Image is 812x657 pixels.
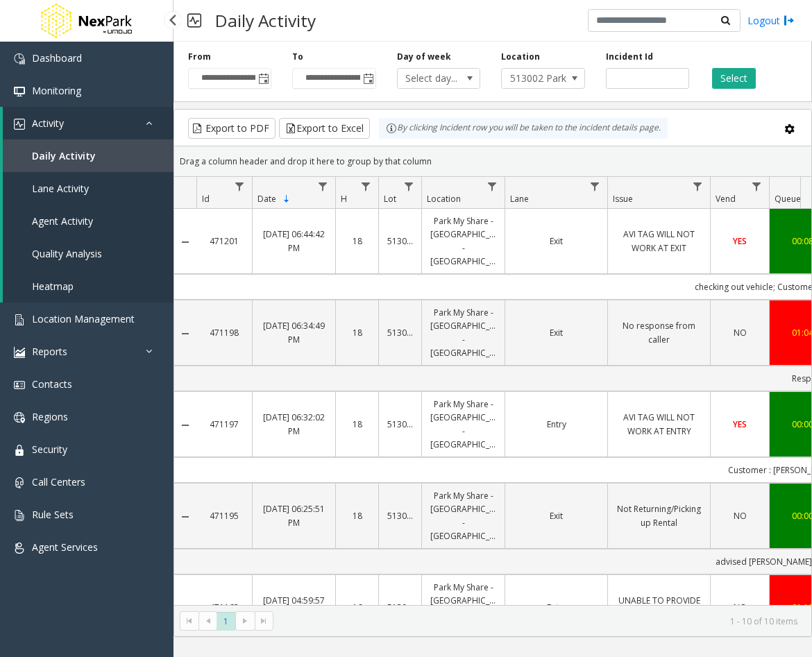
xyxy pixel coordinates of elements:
span: Queue [775,193,801,205]
a: Vend Filter Menu [747,177,766,196]
img: logout [784,13,795,28]
a: 471198 [205,326,244,339]
div: Data table [174,177,811,605]
span: Contacts [32,377,72,391]
a: Collapse Details [174,511,196,522]
img: 'icon' [14,86,25,97]
a: Park My Share - [GEOGRAPHIC_DATA] - [GEOGRAPHIC_DATA] [430,489,496,543]
a: [DATE] 04:59:57 PM [261,594,327,620]
a: YES [719,234,761,248]
a: 18 [344,418,370,431]
a: Quality Analysis [3,237,174,270]
a: NO [719,601,761,614]
a: Logout [747,13,795,28]
span: NO [734,510,747,522]
a: No response from caller [616,319,702,345]
img: 'icon' [14,379,25,391]
a: 513002 [387,234,413,248]
span: NO [734,327,747,339]
h3: Daily Activity [208,3,323,37]
kendo-pager-info: 1 - 10 of 10 items [282,615,797,627]
span: Dashboard [32,51,82,65]
a: [DATE] 06:34:49 PM [261,319,327,345]
a: Collapse Details [174,603,196,614]
a: Heatmap [3,270,174,302]
a: Exit [514,326,599,339]
a: H Filter Menu [357,177,375,196]
span: H [341,193,347,205]
a: Daily Activity [3,139,174,172]
a: 18 [344,509,370,522]
img: 'icon' [14,543,25,554]
button: Export to Excel [279,118,370,139]
span: Select day... [398,69,464,88]
a: AVI TAG WILL NOT WORK AT ENTRY [616,411,702,437]
a: NO [719,509,761,522]
img: 'icon' [14,510,25,521]
span: YES [733,235,747,247]
img: 'icon' [14,53,25,65]
a: 16 [344,601,370,614]
a: Entry [514,418,599,431]
a: Issue Filter Menu [688,177,707,196]
a: Collapse Details [174,420,196,431]
a: Lot Filter Menu [400,177,418,196]
label: To [292,51,303,63]
a: YES [719,418,761,431]
span: Sortable [281,194,292,205]
a: Not Returning/Picking up Rental [616,502,702,529]
span: Vend [716,193,736,205]
a: 513002 [387,601,413,614]
a: NO [719,326,761,339]
a: 471197 [205,418,244,431]
span: Id [202,193,210,205]
a: AVI TAG WILL NOT WORK AT EXIT [616,228,702,254]
span: NO [734,601,747,613]
span: Toggle popup [360,69,375,88]
span: 513002 Park My Share - [GEOGRAPHIC_DATA] - [GEOGRAPHIC_DATA] [502,69,568,88]
a: 18 [344,234,370,248]
span: Call Centers [32,475,85,488]
a: Park My Share - [GEOGRAPHIC_DATA] - [GEOGRAPHIC_DATA] [430,214,496,268]
a: 471163 [205,601,244,614]
span: Monitoring [32,84,81,97]
a: 513002 [387,418,413,431]
a: [DATE] 06:44:42 PM [261,228,327,254]
span: Heatmap [32,280,74,293]
a: Activity [3,107,174,139]
img: 'icon' [14,477,25,488]
button: Export to PDF [188,118,276,139]
span: Rule Sets [32,508,74,521]
a: Collapse Details [174,328,196,339]
label: Location [501,51,540,63]
a: Date Filter Menu [314,177,332,196]
a: 471195 [205,509,244,522]
span: Quality Analysis [32,247,102,260]
label: From [188,51,211,63]
span: Lot [384,193,396,205]
a: Id Filter Menu [230,177,249,196]
button: Select [712,68,756,89]
span: Toggle popup [255,69,271,88]
a: Agent Activity [3,205,174,237]
img: 'icon' [14,314,25,325]
a: Location Filter Menu [483,177,502,196]
a: Collapse Details [174,237,196,248]
a: Lane Activity [3,172,174,205]
a: Entry [514,601,599,614]
a: Park My Share - [GEOGRAPHIC_DATA] - [GEOGRAPHIC_DATA] [430,581,496,634]
span: Agent Services [32,540,98,554]
a: Lane Filter Menu [586,177,604,196]
div: Drag a column header and drop it here to group by that column [174,149,811,173]
span: Regions [32,410,68,423]
a: [DATE] 06:25:51 PM [261,502,327,529]
span: Lane [510,193,529,205]
a: UNABLE TO PROVIDE AVI NUMBER [616,594,702,620]
span: Location [427,193,461,205]
label: Day of week [397,51,451,63]
span: Issue [613,193,633,205]
span: Agent Activity [32,214,93,228]
img: 'icon' [14,347,25,358]
a: 471201 [205,234,244,248]
span: Activity [32,117,64,130]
